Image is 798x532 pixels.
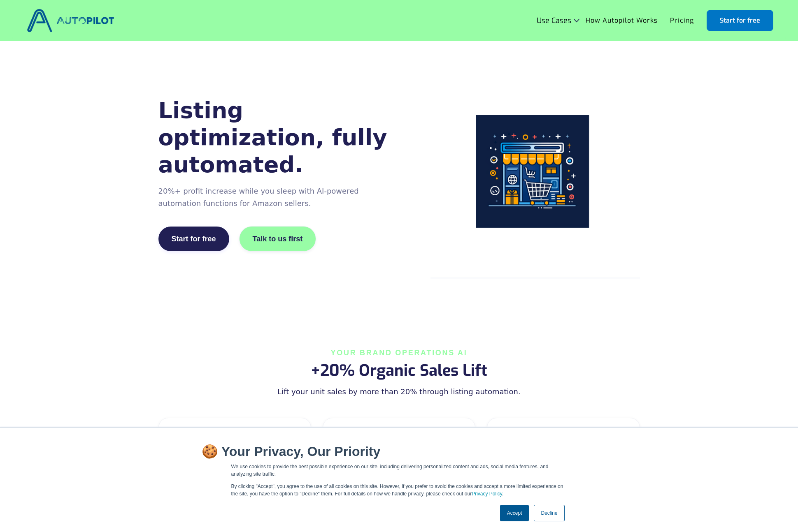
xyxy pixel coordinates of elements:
[276,349,523,357] div: Your BRAND OPERATIONS AI
[202,444,597,459] h2: 🍪 Your Privacy, Our Priority
[537,16,579,25] div: Use Cases
[707,10,773,31] a: Start for free
[574,19,579,22] img: Icon Rounded Chevron Dark - BRIX Templates
[253,235,303,243] div: Talk to us first
[472,491,502,497] a: Privacy Policy
[276,360,523,381] h2: +20% Organic Sales Lift
[172,235,216,243] div: Start for free
[158,97,394,178] h1: Listing optimization, fully automated.
[534,505,564,521] a: Decline
[158,227,229,251] a: Start for free
[276,386,523,398] p: Lift your unit sales by more than 20% through listing automation.
[231,483,567,497] p: By clicking "Accept", you agree to the use of all cookies on this site. However, if you prefer to...
[537,16,571,25] div: Use Cases
[664,13,700,28] a: Pricing
[239,226,316,252] a: Talk to us first
[231,463,567,478] p: We use cookies to provide the best possible experience on our site, including delivering personal...
[500,505,529,521] a: Accept
[158,185,394,210] p: 20%+ profit increase while you sleep with AI-powered automation functions for Amazon sellers.
[579,13,664,28] a: How Autopilot Works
